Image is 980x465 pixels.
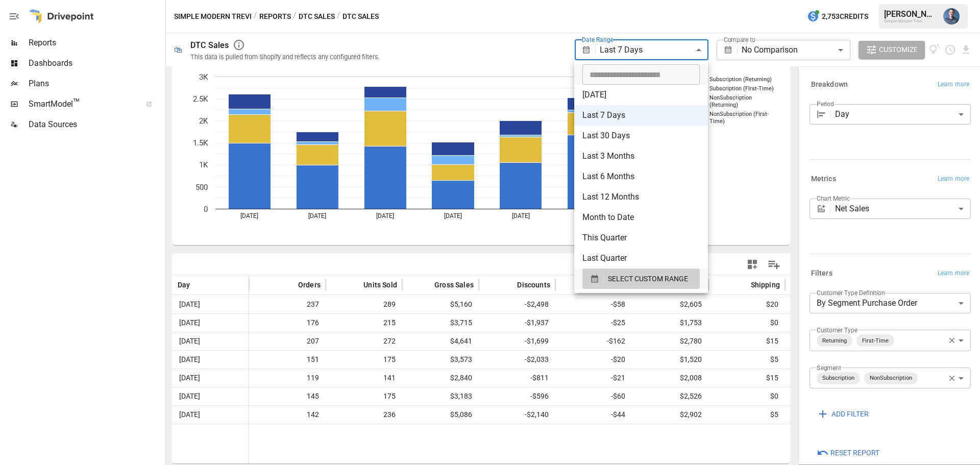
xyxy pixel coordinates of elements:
li: Last 3 Months [574,146,708,166]
li: This Quarter [574,228,708,248]
li: Last 30 Days [574,126,708,146]
li: Last Quarter [574,248,708,268]
li: Last 6 Months [574,166,708,187]
button: SELECT CUSTOM RANGE [582,268,700,289]
li: Month to Date [574,207,708,228]
li: [DATE] [574,85,708,105]
span: SELECT CUSTOM RANGE [608,273,688,285]
li: Last 7 Days [574,105,708,126]
li: Last 12 Months [574,187,708,207]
